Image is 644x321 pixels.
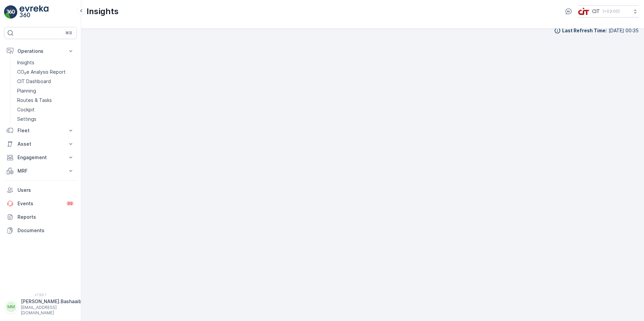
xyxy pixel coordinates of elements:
p: Operations [18,48,63,55]
img: logo [4,5,18,19]
p: CO₂e Analysis Report [17,69,66,75]
p: Routes & Tasks [17,97,52,104]
a: Routes & Tasks [14,96,77,105]
p: CIT [592,8,600,15]
a: CIT Dashboard [14,77,77,86]
p: Last Refresh Time : [562,27,607,34]
button: Engagement [4,151,77,164]
a: Users [4,183,77,197]
p: Events [18,200,62,207]
img: cit-logo_pOk6rL0.png [578,8,589,15]
p: Cockpit [17,106,35,113]
p: CIT Dashboard [17,78,51,85]
p: Asset [18,141,63,147]
p: Planning [17,87,36,94]
p: MRF [18,168,63,174]
button: Fleet [4,124,77,137]
button: Operations [4,44,77,58]
p: ⌘B [65,30,72,36]
a: Reports [4,210,77,224]
p: [PERSON_NAME].Bashaaib [21,298,82,305]
a: Insights [14,58,77,67]
a: Documents [4,224,77,237]
p: Insights [87,6,119,17]
a: Cockpit [14,105,77,114]
button: MRF [4,164,77,178]
p: Settings [17,116,36,122]
p: ( +03:00 ) [603,9,620,14]
img: logo_light-DOdMpM7g.png [20,5,49,19]
button: CIT(+03:00) [578,5,639,17]
div: MM [6,301,17,312]
a: Events99 [4,197,77,210]
p: Engagement [18,154,63,161]
p: Reports [18,214,74,220]
span: v 1.50.1 [4,293,77,297]
a: CO₂e Analysis Report [14,67,77,77]
p: Documents [18,227,74,234]
a: Planning [14,86,77,96]
p: [DATE] 00:35 [609,27,639,34]
p: 99 [67,201,73,206]
a: Settings [14,114,77,124]
p: Insights [17,59,34,66]
button: MM[PERSON_NAME].Bashaaib[EMAIL_ADDRESS][DOMAIN_NAME] [4,298,77,316]
button: Asset [4,137,77,151]
p: Fleet [18,127,63,134]
p: Users [18,187,74,193]
p: [EMAIL_ADDRESS][DOMAIN_NAME] [21,305,82,316]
